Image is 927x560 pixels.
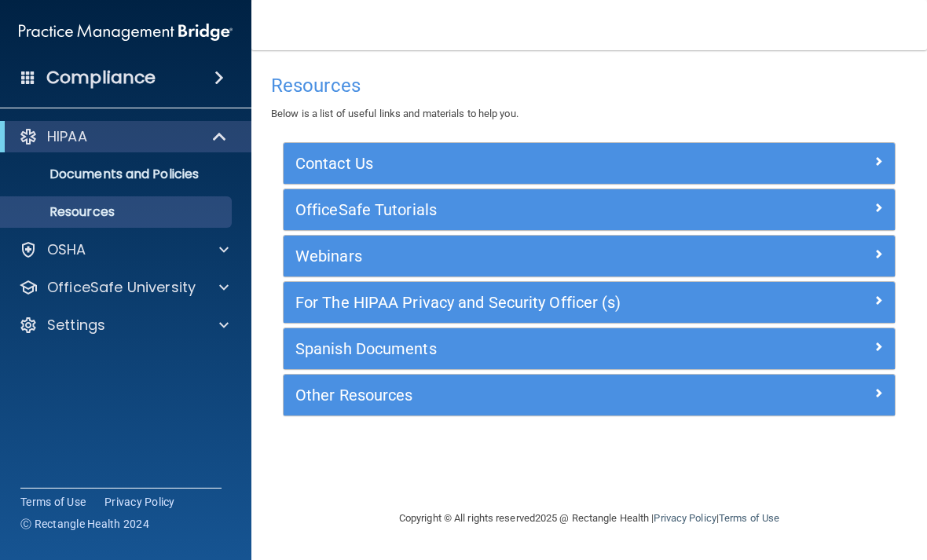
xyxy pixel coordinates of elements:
a: Settings [19,316,229,335]
h5: Contact Us [295,155,731,172]
a: For The HIPAA Privacy and Security Officer (s) [295,290,883,315]
h4: Resources [271,75,907,96]
h5: For The HIPAA Privacy and Security Officer (s) [295,294,731,311]
a: Privacy Policy [654,512,716,524]
h4: Compliance [46,67,156,89]
a: Terms of Use [20,494,86,510]
h5: OfficeSafe Tutorials [295,201,731,218]
img: PMB logo [19,16,233,48]
span: Below is a list of useful links and materials to help you. [271,108,518,119]
a: Contact Us [295,151,883,176]
a: OfficeSafe University [19,278,229,297]
a: Privacy Policy [104,494,175,510]
a: Webinars [295,243,883,269]
p: Documents and Policies [10,167,225,182]
a: Terms of Use [719,512,779,524]
p: OSHA [47,240,86,259]
p: OfficeSafe University [47,278,196,297]
a: HIPAA [19,127,228,146]
span: Ⓒ Rectangle Health 2024 [20,516,149,532]
a: Other Resources [295,382,883,408]
div: Copyright © All rights reserved 2025 @ Rectangle Health | | [302,493,876,544]
h5: Other Resources [295,386,731,404]
p: HIPAA [47,127,87,146]
p: Resources [10,204,225,220]
a: Spanish Documents [295,336,883,361]
p: Settings [47,316,105,335]
h5: Spanish Documents [295,340,731,357]
a: OSHA [19,240,229,259]
a: OfficeSafe Tutorials [295,197,883,222]
h5: Webinars [295,247,731,265]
